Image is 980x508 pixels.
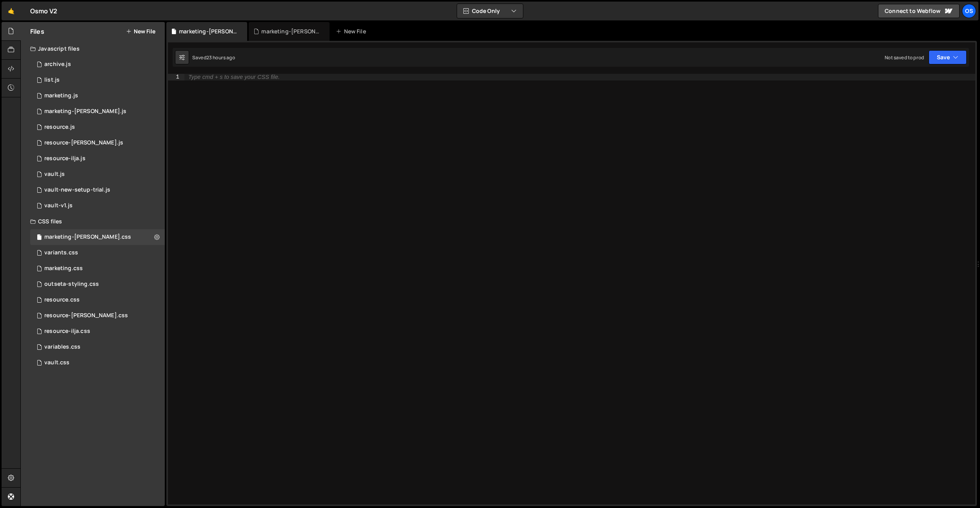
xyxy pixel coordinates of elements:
[30,229,165,245] div: 16596/46284.css
[30,276,165,292] div: 16596/45156.css
[30,355,165,371] div: 16596/45153.css
[44,124,75,131] div: resource.js
[44,77,60,84] div: list.js
[179,27,238,35] div: marketing-[PERSON_NAME].css
[30,6,57,16] div: Osmo V2
[44,249,78,256] div: variants.css
[206,54,235,61] div: 23 hours ago
[30,72,165,88] div: 16596/45151.js
[962,4,976,18] a: Os
[30,119,165,135] div: 16596/46183.js
[30,245,165,261] div: 16596/45511.css
[336,27,369,35] div: New File
[168,74,184,80] div: 1
[457,4,523,18] button: Code Only
[30,27,44,36] h2: Files
[126,28,155,35] button: New File
[44,61,71,68] div: archive.js
[44,234,131,241] div: marketing-[PERSON_NAME].css
[30,308,165,323] div: 16596/46196.css
[188,74,280,80] div: Type cmd + s to save your CSS file.
[44,108,126,115] div: marketing-[PERSON_NAME].js
[261,27,320,35] div: marketing-[PERSON_NAME].js
[21,214,165,229] div: CSS files
[44,186,110,194] div: vault-new-setup-trial.js
[30,323,165,339] div: 16596/46198.css
[30,166,165,182] div: 16596/45133.js
[30,88,165,104] div: 16596/45422.js
[30,151,165,166] div: 16596/46195.js
[30,104,165,119] div: 16596/45424.js
[44,359,69,366] div: vault.css
[44,328,90,335] div: resource-ilja.css
[44,171,65,178] div: vault.js
[44,155,86,162] div: resource-ilja.js
[30,292,165,308] div: 16596/46199.css
[44,265,83,272] div: marketing.css
[30,57,165,72] div: 16596/46210.js
[929,50,967,64] button: Save
[30,339,165,355] div: 16596/45154.css
[885,54,924,61] div: Not saved to prod
[44,202,73,209] div: vault-v1.js
[30,135,165,151] div: 16596/46194.js
[2,2,21,20] a: 🤙
[44,139,123,146] div: resource-[PERSON_NAME].js
[44,312,128,319] div: resource-[PERSON_NAME].css
[44,281,99,288] div: outseta-styling.css
[878,4,960,18] a: Connect to Webflow
[192,54,235,61] div: Saved
[44,92,78,99] div: marketing.js
[30,182,165,198] div: 16596/45152.js
[44,296,80,303] div: resource.css
[44,344,80,351] div: variables.css
[30,261,165,276] div: 16596/45446.css
[30,198,165,214] div: 16596/45132.js
[21,41,165,57] div: Javascript files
